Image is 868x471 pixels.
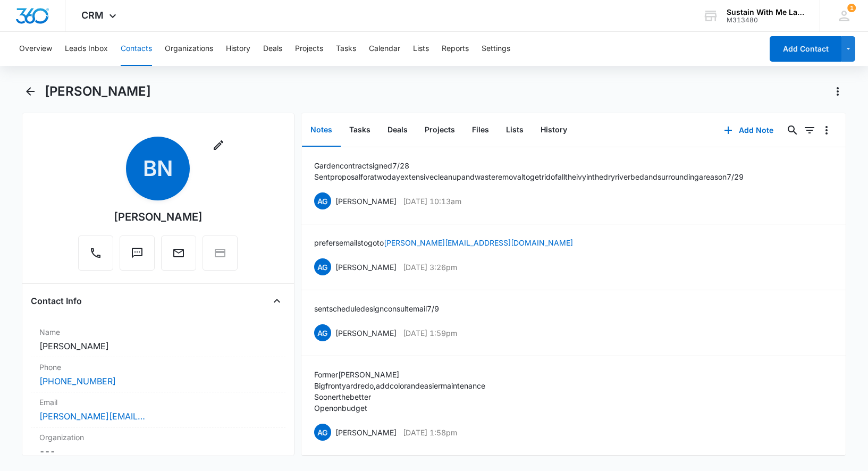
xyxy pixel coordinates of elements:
span: AG [314,324,331,341]
label: Email [39,397,277,408]
div: Phone[PHONE_NUMBER] [31,357,285,392]
div: notifications count [847,4,856,12]
button: Actions [829,83,846,100]
button: Lists [498,114,532,147]
div: account name [727,8,804,16]
dd: [PERSON_NAME] [39,340,277,352]
button: Add Note [713,117,784,143]
label: Organization [39,432,277,443]
h4: Contact Info [31,295,82,307]
p: [DATE] 1:58pm [403,427,457,438]
span: AG [314,424,331,441]
p: [DATE] 10:13am [403,196,461,207]
button: Close [268,292,285,309]
a: [PHONE_NUMBER] [39,375,116,388]
button: Leads Inbox [65,32,108,66]
span: AG [314,258,331,275]
button: Projects [295,32,323,66]
button: Add Contact [770,36,841,62]
a: [PERSON_NAME][EMAIL_ADDRESS][DOMAIN_NAME] [39,410,146,423]
button: Projects [416,114,464,147]
p: Former [PERSON_NAME] [314,369,485,380]
button: Reports [442,32,469,66]
p: Big front yard redo, add color and easier maintenance [314,380,485,391]
button: Organizations [165,32,213,66]
a: Email [161,252,196,261]
p: [PERSON_NAME] [335,327,397,339]
button: Filters [801,122,818,139]
button: Overview [19,32,52,66]
div: Name[PERSON_NAME] [31,322,285,357]
p: Open on budget [314,402,485,414]
p: Sooner the better [314,391,485,402]
label: Name [39,326,277,338]
p: Sent proposal for a two day extensive cleanup and waste removal to get rid of all the ivy in the ... [314,171,744,182]
label: Phone [39,361,277,373]
button: Contacts [121,32,152,66]
button: Deals [263,32,282,66]
div: Email[PERSON_NAME][EMAIL_ADDRESS][DOMAIN_NAME] [31,392,285,427]
div: account id [727,16,804,24]
p: [PERSON_NAME] [335,262,397,273]
button: Text [120,235,155,271]
p: Garden contract signed 7/28 [314,160,744,171]
button: Back [22,83,38,100]
span: 1 [847,4,856,12]
span: CRM [81,10,104,21]
button: Settings [482,32,510,66]
button: Call [78,235,113,271]
h1: [PERSON_NAME] [45,83,151,99]
span: BN [126,137,190,200]
button: Deals [379,114,416,147]
p: [PERSON_NAME] [335,427,397,438]
a: Text [120,252,155,261]
a: Call [78,252,113,261]
button: Search... [784,122,801,139]
button: History [532,114,576,147]
button: Overflow Menu [818,122,835,139]
button: Notes [302,114,341,147]
button: History [226,32,250,66]
a: [PERSON_NAME][EMAIL_ADDRESS][DOMAIN_NAME] [384,238,573,247]
p: [DATE] 3:26pm [403,262,457,273]
div: [PERSON_NAME] [114,209,203,225]
div: Organization--- [31,427,285,462]
p: [PERSON_NAME] [335,196,397,207]
p: [DATE] 1:59pm [403,327,457,339]
span: AG [314,192,331,209]
p: prefers emails to go to [314,237,573,248]
button: Tasks [336,32,356,66]
button: Lists [413,32,429,66]
dd: --- [39,445,277,458]
p: sent schedule design consult email 7/9 [314,303,439,314]
button: Calendar [369,32,400,66]
button: Email [161,235,196,271]
button: Files [464,114,498,147]
button: Tasks [341,114,379,147]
